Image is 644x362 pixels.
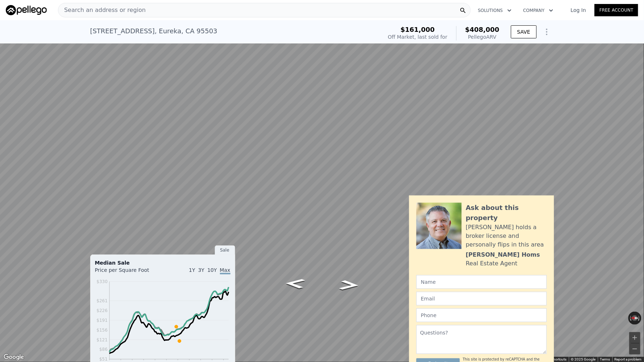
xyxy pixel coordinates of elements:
[96,298,108,303] tspan: $261
[466,259,518,268] div: Real Estate Agent
[99,347,108,352] tspan: $86
[472,4,518,17] button: Solutions
[6,5,47,15] img: Pellego
[96,318,108,323] tspan: $191
[466,223,547,249] div: [PERSON_NAME] holds a broker license and personally flips in this area
[465,33,500,41] div: Pellego ARV
[96,337,108,342] tspan: $121
[416,292,547,306] input: Email
[416,275,547,289] input: Name
[518,4,559,17] button: Company
[416,308,547,322] input: Phone
[95,266,163,278] div: Price per Square Foot
[95,259,230,266] div: Median Sale
[511,25,536,38] button: SAVE
[465,26,500,33] span: $408,000
[99,357,108,362] tspan: $51
[90,26,217,36] div: [STREET_ADDRESS] , Eureka , CA 95503
[400,26,435,33] span: $161,000
[96,279,108,284] tspan: $330
[96,328,108,333] tspan: $156
[215,245,235,255] div: Sale
[96,308,108,313] tspan: $226
[595,4,638,16] a: Free Account
[562,7,595,14] a: Log In
[466,251,540,259] div: [PERSON_NAME] Homs
[58,6,146,14] span: Search an address or region
[207,267,217,273] span: 10Y
[540,25,554,39] button: Show Options
[220,267,230,274] span: Max
[466,203,547,223] div: Ask about this property
[189,267,195,273] span: 1Y
[388,33,448,41] div: Off Market, last sold for
[198,267,204,273] span: 3Y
